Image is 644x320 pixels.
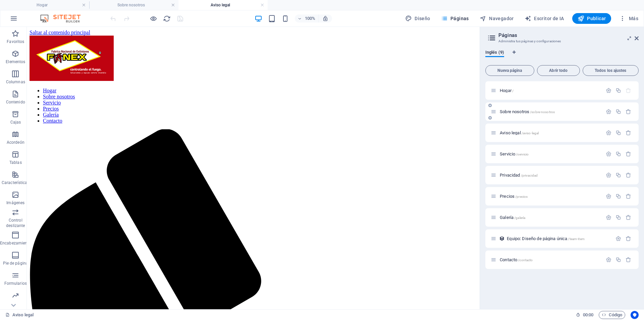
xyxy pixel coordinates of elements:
font: Cajas [10,120,21,125]
font: / [512,89,514,93]
font: Formularios [4,281,27,286]
div: Sobre nosotros/sobre-nosotros [498,109,602,114]
font: Más [629,16,638,21]
div: Eliminar [626,193,631,199]
h6: Tiempo de sesión [576,311,594,319]
font: Galería [500,215,514,220]
font: Servicio [500,151,515,156]
font: Privacidad [500,173,520,178]
font: Acordeón [7,140,24,145]
font: /team-item [568,237,584,241]
font: Aviso legal [211,3,230,7]
div: Ajustes [606,215,611,220]
button: Páginas [438,13,472,24]
img: Logotipo del editor [39,14,89,22]
div: Ajustes [606,109,611,115]
font: Pie de página [3,261,28,266]
font: Sobre nosotros [117,3,145,7]
font: Elementos [6,59,25,64]
div: Duplicado [615,109,621,115]
font: Administra tus páginas y configuraciones [498,39,561,43]
div: Duplicado [615,130,621,136]
font: Todos los ajustes [595,68,626,73]
font: Contenido [6,100,25,104]
font: Aviso legal [12,312,34,317]
div: Ajustes [606,193,611,199]
font: Páginas [450,16,469,21]
div: Eliminar [626,215,631,220]
div: Duplicado [615,257,621,263]
div: Eliminar [626,172,631,178]
div: La página de inicio no se puede eliminar [626,88,631,93]
div: Galería/galería [498,215,602,220]
font: Imágenes [6,200,24,205]
button: Código [599,311,625,319]
a: Saltar al contenido principal [3,3,63,8]
div: Duplicado [615,151,621,157]
span: Haga clic para abrir la página [500,88,514,93]
div: Duplicado [615,172,621,178]
font: /privacidad [521,174,538,177]
button: Más [616,13,641,24]
button: Navegador [477,13,517,24]
button: Escritor de IA [522,13,567,24]
div: Eliminar [626,151,631,157]
div: Contacto/contacto [498,258,602,262]
span: Haga clic para abrir la página [507,236,585,241]
button: 100% [295,14,319,22]
div: Eliminar [626,236,631,241]
button: Nueva página [485,65,534,76]
div: Duplicado [615,88,621,93]
div: Ajustes [606,172,611,178]
font: Tablas [9,160,22,165]
div: Aviso legal/aviso-legal [498,131,602,135]
font: /galería [514,216,525,220]
div: Ajustes [606,130,611,136]
font: Aviso legal [500,130,521,135]
font: Publicar [587,16,606,21]
span: Haga clic para abrir la página [500,215,525,220]
div: Diseño (Ctrl+Alt+Y) [402,13,433,24]
div: Eliminar [626,130,631,136]
font: Sobre nosotros [500,109,529,114]
div: Ajustes [606,257,611,263]
div: Duplicado [615,215,621,220]
font: Nueva página [497,68,522,73]
font: Control deslizante [6,218,25,228]
i: Al cambiar el tamaño, se ajusta automáticamente el nivel de zoom para adaptarse al dispositivo el... [322,15,328,21]
font: Favoritos [7,39,24,44]
span: Haga clic para abrir la página [500,173,538,178]
div: Servicio/servicio [498,152,602,156]
font: Hogar [37,3,48,7]
div: Este diseño se utiliza como plantilla para todos los elementos (por ejemplo, una entrada de blog)... [499,236,505,241]
div: Eliminar [626,257,631,263]
font: 00:00 [583,312,593,317]
font: Diseño [415,16,430,21]
font: /contacto [518,258,533,262]
button: recargar [163,14,171,22]
font: Navegador [489,16,514,21]
font: Páginas [498,32,517,38]
font: /precios [515,195,528,198]
font: /aviso-legal [522,131,539,135]
font: Equipo: Diseño de página única [507,236,567,241]
div: Duplicado [615,193,621,199]
button: Todos los ajustes [583,65,639,76]
font: /servicio [516,152,529,156]
button: Haga clic aquí para salir del modo de vista previa y continuar editando [149,14,157,22]
button: Diseño [402,13,433,24]
font: Inglés (9) [485,50,504,55]
a: Haga clic para cancelar la selección. Haga doble clic para abrir Páginas. [5,311,34,319]
font: Precios [500,194,515,199]
font: Hogar [500,88,512,93]
button: Publicar [572,13,611,24]
font: Código [609,312,622,317]
font: /sobre-nosotros [530,110,555,114]
div: Ajustes [615,236,621,241]
div: Privacidad/privacidad [498,173,602,177]
div: Ajustes [606,88,611,93]
div: Eliminar [626,109,631,115]
div: Hogar/ [498,88,602,93]
font: Columnas [6,80,25,84]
